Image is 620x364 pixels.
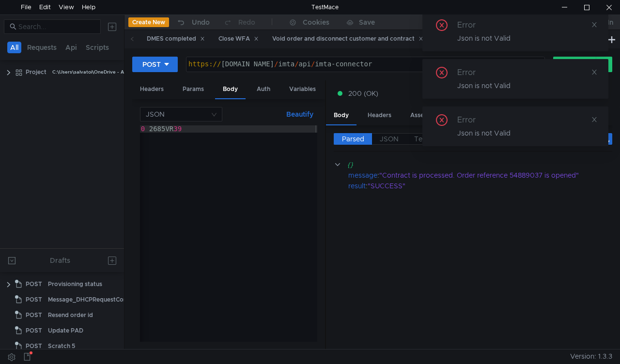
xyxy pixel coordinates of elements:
div: Update PAD [48,323,83,338]
span: 200 (OK) [348,88,378,99]
div: Body [326,106,356,125]
span: POST [26,308,42,322]
div: Json is not Valid [457,128,597,138]
div: Resend order id [48,308,93,322]
div: message [348,170,377,181]
div: Body [215,80,246,99]
div: "SUCCESS" [368,181,600,191]
div: Save [359,19,375,26]
div: Assertions [403,106,448,124]
div: C:\Users\salvatoi\OneDrive - AMDOCS\Backup Folders\Documents\testmace\Project [52,65,248,79]
span: Text [414,135,429,143]
div: Error [457,19,487,31]
button: All [7,42,21,53]
div: Json is not Valid [457,80,597,91]
div: Drafts [50,255,70,266]
button: POST [132,57,178,72]
div: Cookies [303,16,329,28]
div: Scratch 5 [48,339,75,353]
button: Create New [128,17,169,27]
button: Beautify [282,108,317,120]
button: Scripts [83,42,112,53]
div: Auth [249,80,278,98]
button: Requests [24,42,60,53]
div: Variables [281,80,324,98]
div: Redo [238,16,255,28]
div: Message_DHCPRequestCompleted [48,292,147,307]
span: JSON [380,135,399,143]
div: Headers [360,106,399,124]
div: Json is not Valid [457,33,597,44]
span: POST [26,277,42,291]
div: : [348,181,612,191]
div: DMES completed [147,34,205,44]
div: {} [347,159,599,170]
span: POST [26,292,42,307]
button: Undo [169,15,217,30]
div: "Contract is processed. Order reference 54889037 is opened" [379,170,600,181]
div: : [348,170,612,181]
input: Search... [18,21,95,32]
button: Redo [217,15,262,30]
div: Undo [192,16,210,28]
div: Project [26,65,46,79]
div: Headers [132,80,171,98]
span: POST [26,323,42,338]
div: Close WFA [218,34,259,44]
div: POST [142,59,161,70]
span: Parsed [342,135,364,143]
div: Error [457,114,487,126]
div: result [348,181,366,191]
div: Params [175,80,212,98]
span: POST [26,339,42,353]
div: Void order and disconnect customer and contract [272,34,423,44]
button: Api [62,42,80,53]
div: Provisioning status [48,277,102,291]
div: Error [457,67,487,78]
span: Version: 1.3.3 [570,349,612,364]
